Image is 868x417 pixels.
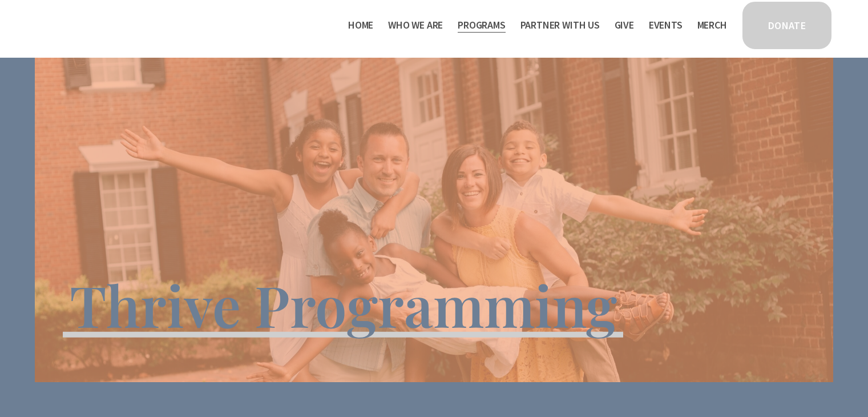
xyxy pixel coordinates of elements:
[520,17,600,34] span: Partner With Us
[388,17,443,34] span: Who We Are
[615,16,634,34] a: Give
[348,16,373,34] a: Home
[458,17,506,34] span: Programs
[70,267,617,342] span: Thrive Programming
[458,16,506,34] a: folder dropdown
[388,16,443,34] a: folder dropdown
[697,16,727,34] a: Merch
[520,16,600,34] a: folder dropdown
[649,16,683,34] a: Events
